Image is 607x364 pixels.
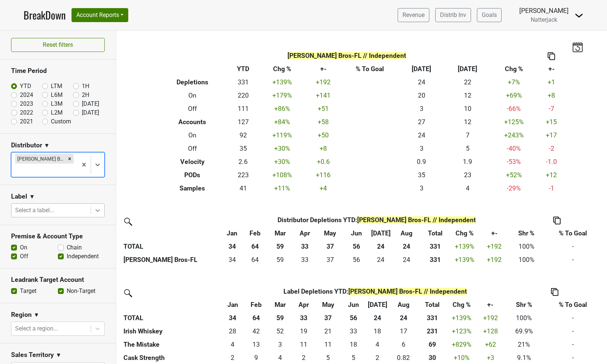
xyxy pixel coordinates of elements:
[122,240,221,253] th: TOTAL
[11,351,54,359] h3: Sales Territory
[223,255,241,265] div: 34
[82,82,89,91] label: 1H
[315,325,342,338] td: 21.13
[259,182,305,195] td: +11 %
[398,168,444,182] td: 35
[44,141,50,150] span: ▼
[344,253,368,266] td: 56.15
[293,253,316,266] td: 32.82
[294,340,313,349] div: 11
[478,227,510,240] th: +-: activate to sort column ascending
[537,115,566,129] td: +15
[259,76,305,89] td: +139 %
[444,115,491,129] td: 12
[537,102,566,115] td: -7
[543,240,604,253] td: -
[67,252,99,261] label: Independent
[575,11,583,20] img: Dropdown Menu
[419,227,451,240] th: Total: activate to sort column ascending
[20,82,31,91] label: YTD
[244,325,268,338] td: 41.71
[295,255,314,265] div: 33
[122,215,133,227] img: filter
[367,353,388,363] div: 2
[157,89,227,102] th: On
[267,227,293,240] th: Mar: activate to sort column ascending
[480,255,509,265] div: +192
[305,129,342,142] td: +50
[157,129,227,142] th: On
[259,62,305,76] th: Chg %
[510,227,543,240] th: Shr %: activate to sort column ascending
[292,311,315,325] th: 33
[491,182,537,195] td: -29 %
[491,62,537,76] th: Chg %
[268,325,292,338] td: 52.29
[268,311,292,325] th: 59
[395,255,418,265] div: 24
[82,99,99,108] label: [DATE]
[444,89,491,102] td: 12
[157,115,227,129] th: Accounts
[122,338,221,351] th: The Mistake
[542,311,603,325] td: -
[537,129,566,142] td: +17
[572,42,583,52] img: last_updated_date
[20,252,28,261] label: Off
[491,102,537,115] td: -66 %
[417,338,448,351] th: 69.460
[243,253,267,266] td: 63.63
[542,298,603,311] th: % To Goal: activate to sort column ascending
[551,288,558,296] img: Copy to clipboard
[221,253,243,266] td: 33.87
[444,62,491,76] th: [DATE]
[448,298,475,311] th: Chg %: activate to sort column ascending
[24,7,66,23] a: BreakDown
[451,227,478,240] th: Chg %: activate to sort column ascending
[122,311,221,325] th: TOTAL
[342,325,365,338] td: 33.41
[243,213,510,227] th: Distributor Depletions YTD :
[417,311,448,325] th: 331
[419,253,451,266] th: 330.580
[245,255,266,265] div: 64
[259,115,305,129] td: +84 %
[444,142,491,155] td: 5
[491,168,537,182] td: +52 %
[244,298,268,311] th: Feb: activate to sort column ascending
[365,338,390,351] td: 4.14
[227,89,259,102] td: 220
[393,253,419,266] td: 23.87
[20,108,33,117] label: 2022
[543,253,604,266] td: -
[537,155,566,168] td: -1.0
[244,285,506,298] th: Label Depletions YTD :
[122,325,221,338] th: Irish Whiskey
[11,193,27,200] h3: Label
[398,62,444,76] th: [DATE]
[343,353,363,363] div: 5
[292,338,315,351] td: 11.16
[221,298,244,311] th: Jan: activate to sort column ascending
[537,142,566,155] td: -2
[398,155,444,168] td: 0.9
[398,182,444,195] td: 3
[259,155,305,168] td: +30 %
[531,16,557,23] span: Natterjack
[292,325,315,338] td: 19.49
[227,102,259,115] td: 111
[259,102,305,115] td: +86 %
[317,253,344,266] td: 37.06
[227,76,259,89] td: 331
[269,326,291,336] div: 52
[157,182,227,195] th: Samples
[342,338,365,351] td: 17.62
[506,338,542,351] td: 21%
[221,240,243,253] th: 34
[305,168,342,182] td: +116
[398,76,444,89] td: 24
[51,108,63,117] label: L2M
[506,298,542,311] th: Shr %: activate to sort column ascending
[398,102,444,115] td: 3
[475,311,506,325] td: +192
